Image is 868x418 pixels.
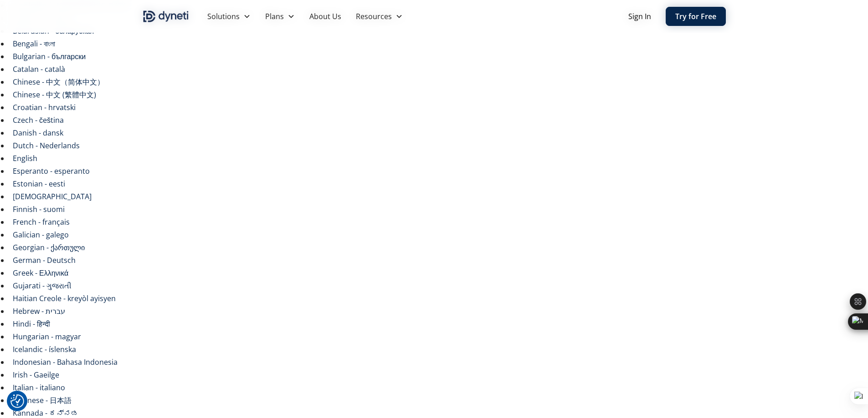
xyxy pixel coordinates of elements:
[13,51,86,61] a: Bulgarian - български
[13,268,68,278] a: Greek - Ελληνικά
[207,11,240,22] div: Solutions
[200,7,258,25] div: Solutions
[628,11,651,22] a: Sign In
[13,217,70,227] a: French - français
[13,370,59,380] a: Irish - Gaeilge
[666,7,726,26] a: Try for Free
[13,319,50,329] a: Hindi - हिन्दी
[13,77,104,87] a: Chinese - 中文（简体中文）
[13,141,80,151] a: Dutch - Nederlands
[13,357,118,367] a: Indonesian - Bahasa Indonesia
[13,191,92,201] a: [DEMOGRAPHIC_DATA]
[13,128,63,138] a: Danish - dansk
[13,281,72,291] a: Gujarati - ગુજરાતી
[13,242,85,252] a: Georgian - ქართული
[13,153,37,163] a: English
[143,9,189,24] img: Dyneti indigo logo
[13,90,96,100] a: Chinese - 中文 (繁體中文)
[10,394,24,408] img: Revisit consent button
[258,7,302,25] div: Plans
[13,64,65,74] a: Catalan - català
[13,39,55,49] a: Bengali - বাংলা
[13,332,81,342] a: Hungarian - magyar
[13,383,65,393] a: Italian - italiano
[13,255,76,265] a: German - Deutsch
[13,344,76,354] a: Icelandic - íslenska
[13,179,65,189] a: Estonian - eesti
[13,102,76,112] a: Croatian - hrvatski
[13,306,65,316] a: Hebrew - ‎‫עברית‬‎
[356,11,392,22] div: Resources
[143,9,189,24] a: home
[265,11,284,22] div: Plans
[13,293,116,303] a: Haitian Creole - kreyòl ayisyen
[13,204,65,214] a: Finnish - suomi
[13,115,64,125] a: Czech - čeština
[10,394,24,408] button: Consent Preferences
[13,395,72,405] a: Japanese - 日本語
[13,230,69,240] a: Galician - galego
[13,166,90,176] a: Esperanto - esperanto
[13,408,78,418] a: Kannada - ಕನ್ನಡ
